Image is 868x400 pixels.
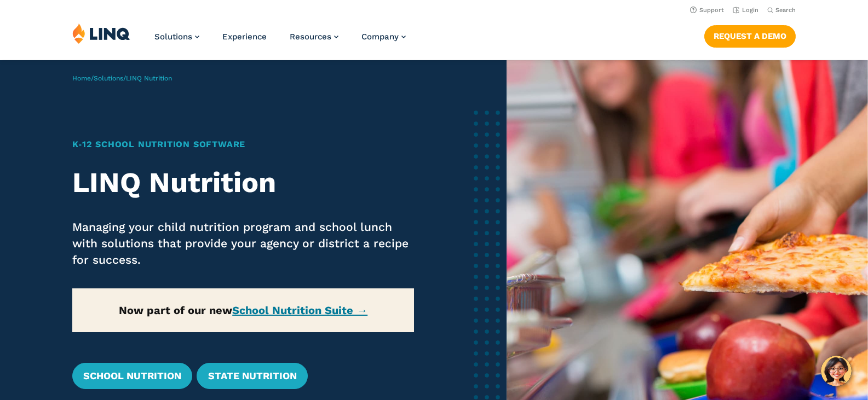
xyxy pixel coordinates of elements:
[775,7,796,14] span: Search
[72,74,172,82] span: / /
[690,7,724,14] a: Support
[361,32,399,42] span: Company
[72,23,130,44] img: LINQ | K‑12 Software
[733,7,758,14] a: Login
[154,23,406,59] nav: Primary Navigation
[704,25,796,47] a: Request a Demo
[821,356,852,386] button: Hello, have a question? Let’s chat.
[290,32,331,42] span: Resources
[767,6,796,14] button: Open Search Bar
[290,32,338,42] a: Resources
[232,304,367,317] a: School Nutrition Suite →
[72,363,192,389] a: School Nutrition
[222,32,267,42] a: Experience
[94,74,123,82] a: Solutions
[72,219,415,268] p: Managing your child nutrition program and school lunch with solutions that provide your agency or...
[72,74,91,82] a: Home
[154,32,192,42] span: Solutions
[361,32,406,42] a: Company
[154,32,199,42] a: Solutions
[119,304,367,317] strong: Now part of our new
[126,74,172,82] span: LINQ Nutrition
[72,138,415,151] h1: K‑12 School Nutrition Software
[704,23,796,47] nav: Button Navigation
[197,363,307,389] a: State Nutrition
[72,166,276,199] strong: LINQ Nutrition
